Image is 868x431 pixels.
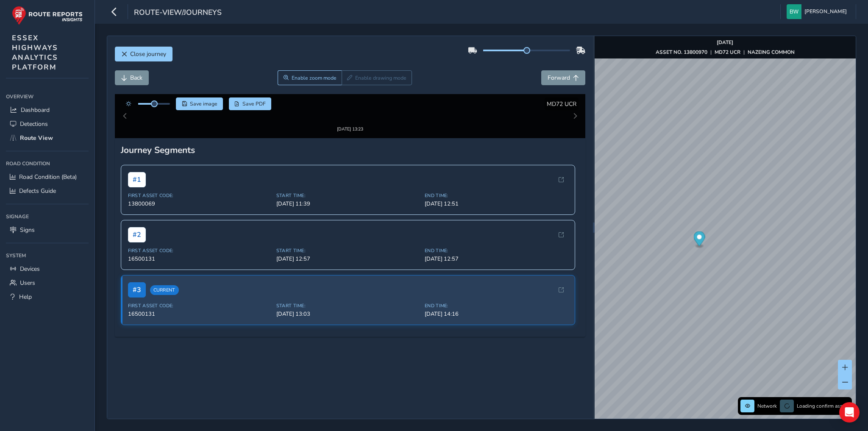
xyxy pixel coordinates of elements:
img: rr logo [12,6,83,25]
span: [PERSON_NAME] [804,4,847,19]
span: End Time: [425,185,568,191]
span: Start Time: [276,185,420,191]
div: Open Intercom Messenger [839,402,860,423]
span: Start Time: [276,295,420,301]
span: Detections [20,120,48,128]
span: First Asset Code: [128,295,271,301]
a: Signs [6,223,89,237]
a: Route View [6,131,89,145]
div: | | [656,49,795,56]
div: Road Condition [6,157,89,170]
span: Users [20,279,35,287]
span: # 2 [128,220,146,235]
span: First Asset Code: [128,240,271,246]
a: Detections [6,117,89,131]
span: # 3 [128,275,146,290]
a: Devices [6,262,89,276]
span: Help [19,293,32,301]
span: Close journey [130,50,166,58]
a: Dashboard [6,103,89,117]
div: Map marker [693,231,705,249]
span: Defects Guide [19,187,56,195]
span: Dashboard [21,106,50,114]
span: Route View [20,134,53,142]
span: Signs [20,226,35,234]
span: Start Time: [276,240,420,246]
span: 16500131 [128,247,271,255]
span: 16500131 [128,303,271,310]
button: PDF [229,97,272,110]
div: System [6,249,89,262]
button: Save [176,97,223,110]
img: Thumbnail frame [324,107,376,115]
button: Zoom [278,70,342,85]
button: Close journey [115,47,172,61]
div: Overview [6,90,89,103]
span: [DATE] 12:57 [276,247,420,255]
div: [DATE] 13:23 [324,115,376,121]
div: Journey Segments [121,136,580,148]
a: Help [6,290,89,304]
span: Back [130,74,142,82]
span: Enable zoom mode [292,75,337,81]
strong: [DATE] [717,39,733,46]
button: Back [115,70,149,85]
span: First Asset Code: [128,185,271,191]
button: [PERSON_NAME] [787,4,850,19]
span: Loading confirm assets [797,403,849,409]
span: [DATE] 12:57 [425,247,568,255]
strong: MD72 UCR [715,49,740,56]
span: 13800069 [128,192,271,200]
span: [DATE] 12:51 [425,192,568,200]
span: Current [150,278,179,287]
span: Devices [20,265,40,273]
span: End Time: [425,240,568,246]
span: [DATE] 11:39 [276,192,420,200]
span: MD72 UCR [547,100,576,108]
strong: NAZEING COMMON [748,49,795,56]
span: [DATE] 14:16 [425,303,568,310]
span: Network [757,403,777,409]
span: Forward [548,74,570,82]
div: Signage [6,210,89,223]
button: Forward [541,70,585,85]
img: diamond-layout [787,4,801,19]
span: ESSEX HIGHWAYS ANALYTICS PLATFORM [12,33,58,72]
span: End Time: [425,295,568,301]
span: Save PDF [242,100,266,107]
a: Road Condition (Beta) [6,170,89,184]
a: Defects Guide [6,184,89,198]
span: route-view/journeys [134,7,222,19]
span: Save image [190,100,217,107]
a: Users [6,276,89,290]
span: [DATE] 13:03 [276,303,420,310]
strong: ASSET NO. 13800970 [656,49,707,56]
span: Road Condition (Beta) [19,173,77,181]
span: # 1 [128,164,146,180]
